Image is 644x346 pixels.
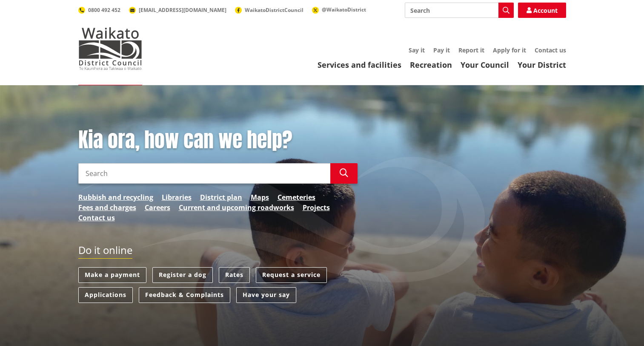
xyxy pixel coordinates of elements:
[493,46,526,54] a: Apply for it
[322,6,366,13] span: @WaikatoDistrict
[278,192,315,202] a: Cemeteries
[78,202,136,213] a: Fees and charges
[78,192,153,202] a: Rubbish and recycling
[251,192,269,202] a: Maps
[78,244,132,259] h2: Do it online
[409,46,425,54] a: Say it
[78,213,115,223] a: Contact us
[458,46,484,54] a: Report it
[129,6,226,14] a: [EMAIL_ADDRESS][DOMAIN_NAME]
[78,27,142,70] img: Waikato District Council - Te Kaunihera aa Takiwaa o Waikato
[152,267,213,283] a: Register a dog
[78,6,120,14] a: 0800 492 452
[461,60,509,70] a: Your Council
[78,287,133,303] a: Applications
[139,6,226,14] span: [EMAIL_ADDRESS][DOMAIN_NAME]
[312,6,366,13] a: @WaikatoDistrict
[235,6,303,14] a: WaikatoDistrictCouncil
[88,6,120,14] span: 0800 492 452
[162,192,192,202] a: Libraries
[518,60,566,70] a: Your District
[518,3,566,18] a: Account
[256,267,327,283] a: Request a service
[318,60,401,70] a: Services and facilities
[145,202,170,213] a: Careers
[405,3,514,18] input: Search input
[236,287,296,303] a: Have your say
[433,46,450,54] a: Pay it
[303,202,330,213] a: Projects
[410,60,452,70] a: Recreation
[78,267,146,283] a: Make a payment
[200,192,242,202] a: District plan
[78,163,330,184] input: Search input
[179,202,294,213] a: Current and upcoming roadworks
[245,6,303,14] span: WaikatoDistrictCouncil
[535,46,566,54] a: Contact us
[78,128,358,153] h1: Kia ora, how can we help?
[219,267,250,283] a: Rates
[139,287,230,303] a: Feedback & Complaints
